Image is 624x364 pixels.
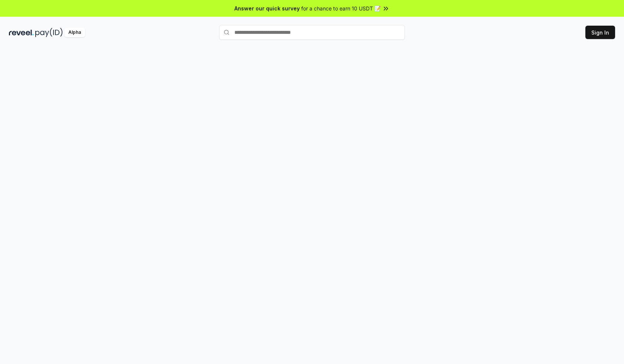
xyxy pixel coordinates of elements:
[9,28,34,37] img: reveel_dark
[301,4,381,12] span: for a chance to earn 10 USDT 📝
[64,28,85,37] div: Alpha
[35,28,63,37] img: pay_id
[234,4,300,12] span: Answer our quick survey
[585,26,615,39] button: Sign In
